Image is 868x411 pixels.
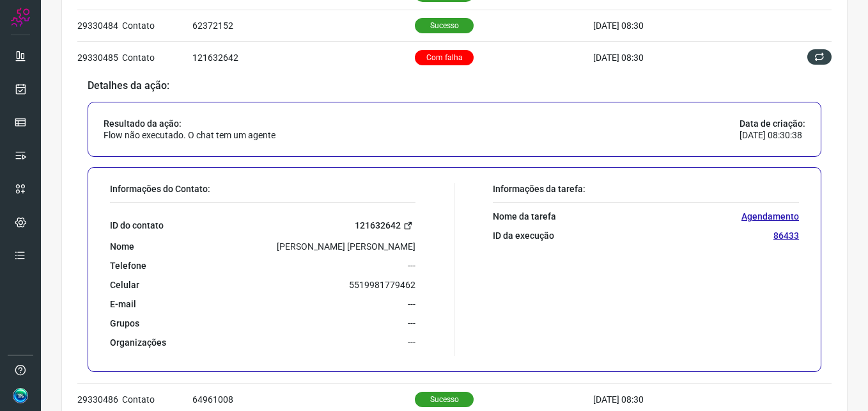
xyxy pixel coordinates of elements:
[13,388,28,403] img: d1faacb7788636816442e007acca7356.jpg
[593,10,758,42] td: [DATE] 08:30
[77,10,122,42] td: 29330484
[110,318,139,329] p: Grupos
[355,218,415,233] a: 121632642
[773,230,799,241] p: 86433
[104,118,275,129] p: Resultado da ação:
[740,118,805,129] p: Data de criação:
[741,211,799,222] p: Agendamento
[110,260,146,271] p: Telefone
[408,260,415,271] p: ---
[192,10,415,42] td: 62372152
[415,18,474,33] p: Sucesso
[593,42,758,73] td: [DATE] 08:30
[415,50,474,65] p: Com falha
[110,298,136,310] p: E-mail
[77,42,122,73] td: 29330485
[110,279,139,291] p: Celular
[493,211,556,222] p: Nome da tarefa
[110,220,164,231] p: ID do contato
[740,129,805,141] p: [DATE] 08:30:38
[122,42,192,73] td: Contato
[122,10,192,42] td: Contato
[493,230,554,241] p: ID da execução
[88,80,821,92] p: Detalhes da ação:
[192,42,415,73] td: 121632642
[110,241,134,252] p: Nome
[104,129,275,141] p: Flow não executado. O chat tem um agente
[415,392,474,407] p: Sucesso
[110,183,415,195] p: Informações do Contato:
[11,8,30,27] img: Logo
[408,318,415,329] p: ---
[408,298,415,310] p: ---
[277,241,415,252] p: [PERSON_NAME] [PERSON_NAME]
[493,183,799,195] p: Informações da tarefa:
[110,337,166,348] p: Organizações
[408,337,415,348] p: ---
[349,279,415,291] p: 5519981779462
